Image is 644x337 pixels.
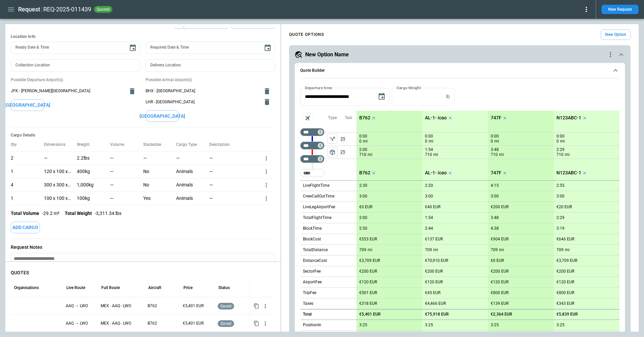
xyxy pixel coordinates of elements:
p: mi [499,247,504,253]
p: mi [368,247,372,253]
p: 3:19 [556,226,565,231]
p: 747F [491,170,501,176]
p: TotalDistance [303,247,328,253]
p: 2:55 [556,183,565,188]
p: 0 [491,138,493,144]
p: 0 [359,138,362,144]
p: Qty [11,142,22,147]
p: N123ABC-1 [556,115,581,121]
span: Type of sector [327,134,337,144]
p: N123ABC-1 [556,170,581,176]
p: 710 [425,152,432,158]
button: Copy quote content [252,302,261,310]
button: New Option [601,30,631,40]
p: mi [560,138,565,144]
p: €120 EUR [491,280,508,285]
p: 709 [359,247,366,252]
p: 0:00 [359,134,367,139]
p: — [209,169,258,174]
p: BlockCost [303,236,321,242]
p: mi [429,138,433,144]
p: BlockTime [303,226,322,231]
p: MEX - AAQ - LWO [101,303,142,309]
p: B762 [359,170,370,176]
p: 2:00 [359,147,367,152]
p: 3:00 [359,194,367,199]
p: - 29.2 m³ [42,211,59,216]
p: €70,910 EUR [425,258,448,263]
p: 0:00 [556,134,565,139]
div: Animals [176,191,209,205]
div: 300 x 300 x 300cm [44,178,77,191]
p: — [44,155,72,161]
div: No description [209,151,263,165]
p: mi [565,152,570,158]
p: 710 [556,152,563,158]
span: Type of sector [327,147,337,157]
p: QUOTES [11,270,275,276]
p: Type [328,115,337,121]
p: Taxes [303,301,313,306]
button: New Option Namequote-option-actions [294,51,625,59]
p: Dimensions [44,142,71,147]
p: 2:29 [556,215,565,220]
p: €5,839 EUR [556,312,578,317]
p: Animals [176,182,204,188]
p: B762 [359,115,370,121]
p: TotalFlightTime [303,215,331,221]
p: 2:50 [359,226,367,231]
span: BHX - [GEOGRAPHIC_DATA] [146,88,259,94]
p: €120 EUR [359,280,377,285]
div: Too short [300,169,324,177]
p: 709 [425,247,432,252]
button: delete [125,85,139,98]
div: Organisations [14,285,39,290]
button: Add Cargo [11,222,40,233]
p: 710 [359,152,366,158]
p: — [110,195,114,201]
p: 25 [340,132,357,146]
p: €800 EUR [556,290,574,295]
p: Weight [77,142,95,147]
p: €200 EUR [425,269,443,274]
div: No description [209,191,263,205]
p: 2:30 [359,183,367,188]
p: TripFee [303,290,316,296]
p: Possible Departure Airport(s) [11,77,140,83]
p: Volume [110,142,129,147]
h2: REQ-2025-011439 [43,5,91,13]
p: 3:25 [491,323,499,328]
p: 3:25 [425,323,433,328]
p: AL-1- icao [425,170,447,176]
p: 2:20 [425,183,433,188]
button: delete [260,85,274,98]
h5: New Option Name [305,51,349,58]
p: 2:29 [556,147,565,152]
p: AAQ → LWO [66,321,95,326]
p: €2,364 EUR [491,312,512,317]
p: €137 EUR [425,237,443,242]
p: 1,000kg [77,182,94,188]
p: Animals [176,169,204,174]
p: mi [433,247,438,253]
div: quote-option-actions [606,51,614,59]
p: — [209,182,258,188]
span: JFK - [PERSON_NAME][GEOGRAPHIC_DATA] [11,88,124,94]
p: - 3,311.34 lbs [95,211,121,216]
p: 0:00 [491,134,499,139]
p: AL-1- icao [425,115,447,121]
p: 1:54 [425,215,433,220]
p: €4,466 EUR [425,301,446,306]
p: €646 EUR [556,237,574,242]
p: €5,401 EUR [183,303,212,309]
p: 25 [340,146,357,159]
h1: Request [18,5,40,13]
p: €553 EUR [359,237,377,242]
div: Animals [176,178,209,191]
p: 4:15 [491,183,499,188]
p: 747F [491,115,501,121]
p: €200 EUR [359,269,377,274]
p: 3:00 [491,194,499,199]
p: €0 EUR [491,258,504,263]
p: No [143,182,149,188]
